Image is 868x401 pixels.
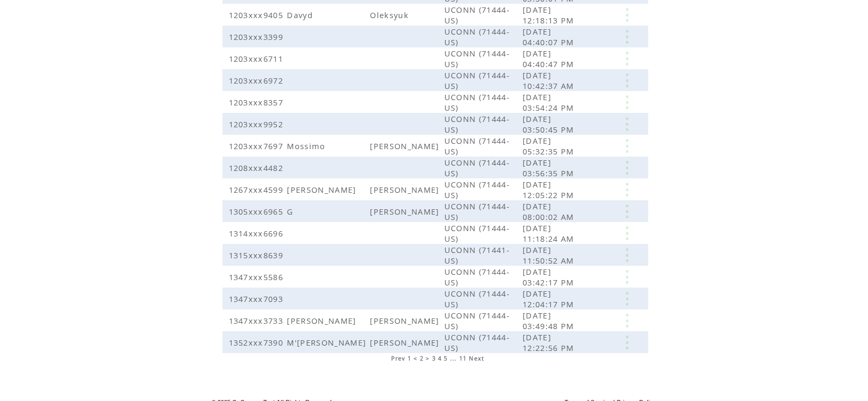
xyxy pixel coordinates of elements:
span: Mossimo [287,141,328,151]
span: UCONN (71444-US) [444,157,510,178]
span: [PERSON_NAME] [370,337,442,348]
span: UCONN (71444-US) [444,113,510,135]
span: UCONN (71444-US) [444,332,510,353]
span: Davyd [287,10,316,20]
span: 1203xxx9952 [229,119,286,129]
span: [DATE] 08:00:02 AM [523,201,577,222]
span: [PERSON_NAME] [370,206,442,217]
span: UCONN (71444-US) [444,201,510,222]
span: 1352xxx7390 [229,337,286,348]
a: Next [469,355,484,362]
a: 4 [438,355,442,362]
span: 1305xxx6965 [229,206,286,217]
span: [DATE] 03:56:35 PM [523,157,577,178]
a: 5 [444,355,448,362]
span: [DATE] 03:54:24 PM [523,92,577,113]
span: UCONN (71444-US) [444,70,510,91]
span: UCONN (71444-US) [444,135,510,157]
span: UCONN (71444-US) [444,92,510,113]
span: [DATE] 10:42:37 AM [523,70,577,91]
span: UCONN (71444-US) [444,26,510,47]
span: 1315xxx8639 [229,250,286,260]
span: [PERSON_NAME] [370,315,442,326]
span: 1267xxx4599 [229,184,286,195]
span: [PERSON_NAME] [287,184,359,195]
span: 1208xxx4482 [229,162,286,173]
span: [PERSON_NAME] [370,141,442,151]
span: [DATE] 03:49:48 PM [523,310,577,331]
span: 1203xxx8357 [229,97,286,108]
span: 1347xxx7093 [229,293,286,304]
span: [DATE] 11:50:52 AM [523,244,577,266]
span: 1347xxx5586 [229,272,286,282]
span: < 2 > [414,355,430,362]
span: UCONN (71444-US) [444,223,510,244]
span: [PERSON_NAME] [287,315,359,326]
span: 1203xxx7697 [229,141,286,151]
span: Oleksyuk [370,10,411,20]
span: 1314xxx6696 [229,228,286,239]
span: [DATE] 12:05:22 PM [523,179,577,200]
span: UCONN (71441-US) [444,244,510,266]
span: [DATE] 11:18:24 AM [523,223,577,244]
a: 11 [459,355,467,362]
span: ... [450,355,457,362]
span: 1203xxx6972 [229,75,286,86]
span: UCONN (71444-US) [444,4,510,26]
span: 1203xxx9405 [229,10,286,20]
span: [PERSON_NAME] [370,184,442,195]
span: UCONN (71444-US) [444,310,510,331]
span: [DATE] 03:42:17 PM [523,266,577,288]
span: UCONN (71444-US) [444,288,510,309]
span: 1203xxx3399 [229,31,286,42]
a: 1 [408,355,411,362]
span: [DATE] 12:04:17 PM [523,288,577,309]
span: [DATE] 03:50:45 PM [523,113,577,135]
span: [DATE] 05:32:35 PM [523,135,577,157]
a: 3 [432,355,436,362]
span: [DATE] 12:18:13 PM [523,4,577,26]
span: 1203xxx6711 [229,53,286,64]
span: [DATE] 12:22:56 PM [523,332,577,353]
span: 1347xxx3733 [229,315,286,326]
span: UCONN (71444-US) [444,266,510,288]
span: [DATE] 04:40:07 PM [523,26,577,47]
span: UCONN (71444-US) [444,48,510,69]
span: UCONN (71444-US) [444,179,510,200]
span: M'[PERSON_NAME] [287,337,369,348]
span: [DATE] 04:40:47 PM [523,48,577,69]
span: G [287,206,296,217]
a: Prev [391,355,405,362]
